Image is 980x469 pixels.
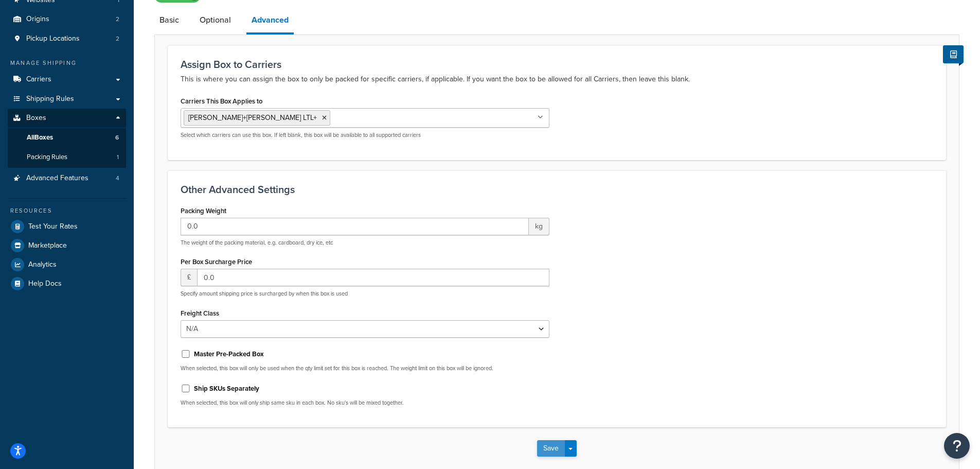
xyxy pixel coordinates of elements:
p: Specify amount shipping price is surcharged by when this box is used [181,290,549,298]
span: 2 [116,15,119,24]
a: Marketplace [8,236,126,255]
li: Advanced Features [8,169,126,188]
li: Pickup Locations [8,29,126,48]
label: Master Pre-Packed Box [194,350,264,359]
span: kg [529,218,549,235]
button: Show Help Docs [943,45,964,63]
a: Packing Rules1 [8,148,126,167]
li: Boxes [8,109,126,167]
p: When selected, this box will only be used when the qty limit set for this box is reached. The wei... [181,364,549,372]
label: Per Box Surcharge Price [181,258,252,266]
span: 2 [116,34,119,43]
span: £ [181,269,197,286]
a: Help Docs [8,274,126,293]
a: Origins2 [8,10,126,29]
span: 4 [116,174,119,183]
a: AllBoxes6 [8,128,126,147]
li: Packing Rules [8,148,126,167]
p: This is where you can assign the box to only be packed for specific carriers, if applicable. If y... [181,73,933,85]
a: Shipping Rules [8,90,126,109]
span: Marketplace [28,241,67,250]
a: Carriers [8,70,126,89]
h3: Other Advanced Settings [181,184,933,195]
div: Manage Shipping [8,59,126,67]
a: Test Your Rates [8,217,126,236]
p: The weight of the packing material, e.g. cardboard, dry ice, etc [181,239,549,247]
span: All Boxes [27,133,53,142]
label: Carriers This Box Applies to [181,97,262,105]
button: Open Resource Center [944,433,970,459]
h3: Assign Box to Carriers [181,59,933,70]
span: 1 [117,153,119,162]
a: Boxes [8,109,126,128]
button: Save [537,440,565,457]
div: Resources [8,206,126,215]
label: Packing Weight [181,207,226,215]
span: Analytics [28,260,57,269]
a: Basic [154,8,184,32]
span: Help Docs [28,280,62,288]
span: [PERSON_NAME]+[PERSON_NAME] LTL+ [188,112,317,123]
span: Test Your Rates [28,222,78,231]
span: Origins [26,15,49,24]
p: Select which carriers can use this box. If left blank, this box will be available to all supporte... [181,131,549,139]
label: Freight Class [181,309,219,317]
li: Origins [8,10,126,29]
span: Boxes [26,114,46,123]
span: 6 [115,133,119,142]
a: Analytics [8,255,126,274]
a: Optional [194,8,236,32]
p: When selected, this box will only ship same sku in each box. No sku's will be mixed together. [181,399,549,407]
a: Pickup Locations2 [8,29,126,48]
span: Carriers [26,75,51,84]
span: Pickup Locations [26,34,80,43]
span: Shipping Rules [26,95,74,103]
a: Advanced Features4 [8,169,126,188]
a: Advanced [246,8,294,34]
span: Advanced Features [26,174,88,183]
label: Ship SKUs Separately [194,384,259,393]
span: Packing Rules [27,153,67,162]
